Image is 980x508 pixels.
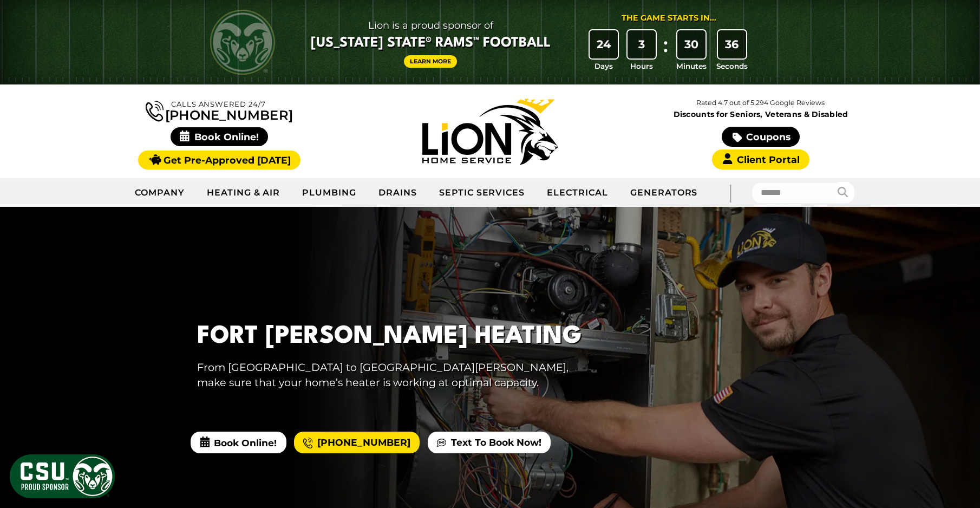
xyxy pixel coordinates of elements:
[619,179,709,206] a: Generators
[594,61,613,71] span: Days
[625,97,896,109] p: Rated 4.7 out of 5,294 Google Reviews
[291,179,368,206] a: Plumbing
[138,151,300,170] a: Get Pre-Approved [DATE]
[196,179,291,206] a: Heating & Air
[628,110,894,118] span: Discounts for Seniors, Veterans & Disabled
[311,17,551,34] span: Lion is a proud sponsor of
[722,127,800,147] a: Coupons
[8,453,116,500] img: CSU Sponsor Badge
[294,432,420,453] a: [PHONE_NUMBER]
[146,99,293,122] a: [PHONE_NUMBER]
[191,432,286,453] span: Book Online!
[708,178,752,207] div: |
[536,179,619,206] a: Electrical
[677,30,705,58] div: 30
[422,99,558,165] img: Lion Home Service
[590,30,618,58] div: 24
[368,179,428,206] a: Drains
[428,179,536,206] a: Septic Services
[171,127,269,146] span: Book Online!
[718,30,746,58] div: 36
[622,12,716,24] div: The Game Starts in...
[404,55,457,68] a: Learn More
[661,30,671,72] div: :
[197,360,591,391] p: From [GEOGRAPHIC_DATA] to [GEOGRAPHIC_DATA][PERSON_NAME], make sure that your home’s heater is wo...
[716,61,748,71] span: Seconds
[210,10,275,75] img: CSU Rams logo
[428,432,551,453] a: Text To Book Now!
[197,318,591,355] h1: Fort [PERSON_NAME] Heating
[712,149,809,170] a: Client Portal
[628,30,656,58] div: 3
[630,61,653,71] span: Hours
[676,61,707,71] span: Minutes
[124,179,196,206] a: Company
[311,34,551,53] span: [US_STATE] State® Rams™ Football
